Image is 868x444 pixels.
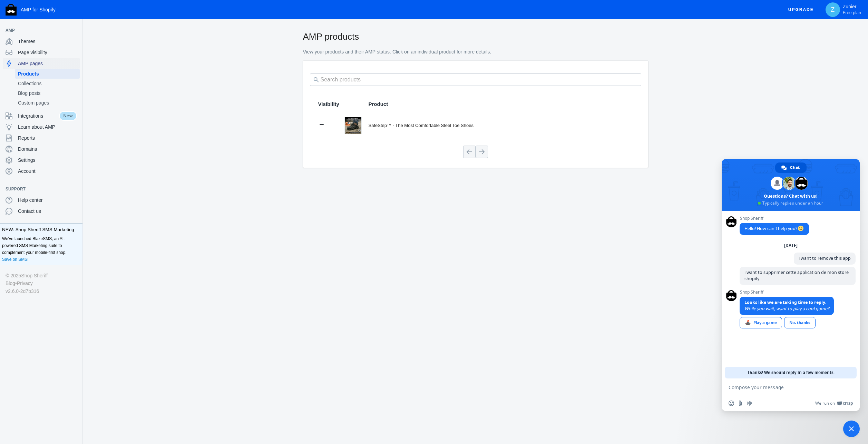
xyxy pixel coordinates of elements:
[303,30,648,43] h2: AMP products
[18,49,77,56] span: Page visibility
[3,52,135,57] h3: How to use AMP for Shopify
[59,111,77,121] span: New
[18,124,77,130] span: Learn about AMP
[799,255,851,261] span: i want to remove this app
[3,242,63,248] h2: Custom Domains
[18,146,77,152] span: Domains
[18,157,77,164] span: Settings
[72,65,138,139] a: Installation Troubleshooting Help troubleshooting common issues when setting up AMP pages on Shopify
[784,317,816,328] div: No, thanks
[18,197,77,204] span: Help center
[18,70,77,77] span: Products
[3,168,63,174] h2: Product Reviews
[3,155,80,166] a: Settings
[744,299,827,305] span: Looks like we are taking time to reply.
[6,4,17,16] img: Shop Sheriff Logo
[3,40,135,49] h1: AMP
[75,379,135,385] h2: Other
[740,216,809,221] span: Shop Sheriff
[3,6,61,10] a: Help center
[3,95,63,108] p: Getting started with AMP for Shopify
[18,168,77,175] span: Account
[3,58,80,69] a: AMP pages
[70,29,81,32] button: Add a sales channel
[815,401,835,406] span: We run on
[790,162,800,173] span: Chat
[3,166,80,177] a: Account
[75,250,135,263] p: Tracking, UTM, and Analytics on AMP
[70,188,81,190] button: Add a sales channel
[3,36,80,47] a: Themes
[15,69,80,79] a: Products
[740,290,834,295] span: Shop Sheriff
[747,401,752,406] span: Audio message
[3,16,135,30] input: Search the Knowledge Base
[310,73,641,86] input: Search products
[75,304,135,316] h2: SEMrush & Other Audit Tools
[744,269,849,282] span: i want to supprimer cette application de mon store shopify
[75,100,135,127] p: Help troubleshooting common issues when setting up AMP pages on Shopify
[3,304,63,310] h2: Using AMP in Ads
[72,221,138,276] a: Analytics Tracking, UTM, and Analytics on AMP
[318,101,339,108] span: Visibility
[744,306,829,312] span: While you wait, want to play a cool game?
[3,312,63,332] p: Using AMP with Google Shopping, Google Adwords, and even Facebook ads
[15,88,80,98] a: Blog posts
[15,98,80,108] a: Custom pages
[21,7,56,12] span: AMP for Shopify
[75,87,135,98] h2: Installation Troubleshooting
[72,146,138,214] a: Frequently Asked Questions All the most common questions about AMP for Shopify
[839,416,860,437] div: Close chat
[18,135,77,141] span: Reports
[3,379,63,385] h2: Google Search Console
[72,358,138,398] a: Other
[3,176,63,189] p: Add product reviews to AMP pages on Shopify
[18,60,77,67] span: AMP pages
[75,318,135,338] p: Using AMP with site audit tools like SEMrush, and troubleshooting issues
[3,132,80,144] a: Reports
[3,121,80,132] a: Learn about AMP
[3,87,63,92] h2: Getting Started
[843,4,861,16] p: Zunier
[729,384,838,391] textarea: Compose your message...
[345,117,361,134] img: x1_2b41c1a4-c547-42dc-b270-818149a85fd1.webp
[3,110,80,121] a: IntegrationsNew
[18,80,77,87] span: Collections
[745,320,751,325] span: 🕹️
[788,3,814,16] span: Upgrade
[3,250,63,263] p: Use a custom domain, such as "[DOMAIN_NAME]"
[843,10,861,16] span: Free plan
[18,38,77,45] span: Themes
[75,168,135,179] h2: Frequently Asked Questions
[15,79,80,88] a: Collections
[3,387,63,407] p: Using Google Search Console and any AMP related warnings
[75,181,135,201] p: All the most common questions about AMP for Shopify
[75,242,135,248] h2: Analytics
[843,401,853,406] span: Crisp
[729,401,734,406] span: Insert an emoji
[72,283,138,351] a: SEMrush & Other Audit Tools Using AMP with site audit tools like SEMrush, and troubleshooting issues
[303,49,648,56] p: View your products and their AMP status. Click on an individual product for more details.
[740,317,782,328] div: Play a game
[3,47,80,58] a: Page visibility
[3,6,61,10] img: logo-long_333x28.png
[829,6,836,13] span: Z
[6,186,70,193] span: Support
[815,401,853,406] a: We run onCrisp
[747,367,835,378] span: Thanks! We should reply in a few moments.
[6,27,70,34] span: AMP
[3,144,80,155] a: Domains
[775,162,807,173] div: Chat
[18,99,77,106] span: Custom pages
[784,244,798,248] div: [DATE]
[18,112,59,119] span: Integrations
[738,401,743,406] span: Send a file
[744,226,804,231] span: Hello! How can I help you?
[783,3,819,16] button: Upgrade
[369,122,633,129] div: SafeStep™ - The Most Comfortable Steel Toe Shoes
[66,4,88,12] span: Help center
[18,90,77,97] span: Blog posts
[369,101,388,108] span: Product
